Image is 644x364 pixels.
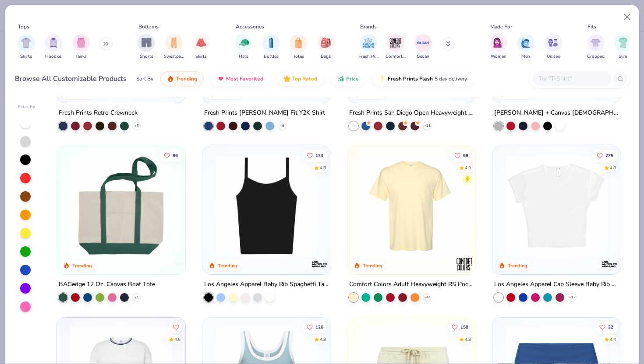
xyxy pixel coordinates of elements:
[76,38,86,48] img: Tanks Image
[239,53,248,60] span: Hats
[591,38,601,48] img: Cropped Image
[587,23,596,31] div: Fits
[266,38,276,48] img: Bottles Image
[547,53,560,60] span: Unisex
[358,53,379,60] span: Fresh Prints
[292,75,317,82] span: Top Rated
[226,75,263,82] span: Most Favorited
[45,53,62,60] span: Hoodies
[136,75,153,83] div: Sort By
[290,34,307,60] div: filter for Totes
[386,34,406,60] button: filter button
[164,34,184,60] button: filter button
[138,34,155,60] div: filter for Shorts
[236,23,264,31] div: Accessories
[169,38,179,48] img: Sweatpants Image
[317,34,335,60] div: filter for Bags
[548,38,558,48] img: Unisex Image
[277,71,324,86] button: Top Rated
[490,34,507,60] div: filter for Women
[15,73,127,84] div: Browse All Customizable Products
[362,36,375,49] img: Fresh Prints Image
[521,38,531,48] img: Men Image
[239,38,249,48] img: Hats Image
[192,34,210,60] div: filter for Skirts
[386,53,406,60] span: Comfort Colors
[417,53,429,60] span: Gildan
[614,34,632,60] button: filter button
[20,53,32,60] span: Shirts
[414,34,432,60] button: filter button
[138,34,155,60] button: filter button
[49,38,58,48] img: Hoodies Image
[358,34,379,60] div: filter for Fresh Prints
[331,71,365,86] button: Price
[167,75,174,82] img: trending.gif
[490,34,507,60] button: filter button
[619,9,636,25] button: Close
[290,34,307,60] button: filter button
[435,74,467,84] span: 5 day delivery
[72,34,90,60] div: filter for Tanks
[45,34,62,60] div: filter for Hoodies
[262,34,280,60] div: filter for Bottles
[294,38,303,48] img: Totes Image
[521,53,530,60] span: Men
[164,53,184,60] span: Sweatpants
[160,71,204,86] button: Trending
[490,23,512,31] div: Made For
[389,36,402,49] img: Comfort Colors Image
[346,75,359,82] span: Price
[195,53,207,60] span: Skirts
[211,71,270,86] button: Most Favorited
[491,53,506,60] span: Women
[217,75,224,82] img: most_fav.gif
[18,104,35,110] div: Filter By
[18,34,35,60] div: filter for Shirts
[192,34,210,60] button: filter button
[75,53,87,60] span: Tanks
[293,53,304,60] span: Totes
[414,34,432,60] div: filter for Gildan
[545,34,562,60] button: filter button
[618,38,628,48] img: Slim Image
[176,75,197,82] span: Trending
[538,73,605,84] input: Try "T-Shirt"
[614,34,632,60] div: filter for Slim
[317,34,335,60] button: filter button
[321,53,331,60] span: Bags
[21,38,31,48] img: Shirts Image
[138,23,159,31] div: Bottoms
[235,34,252,60] button: filter button
[587,34,605,60] button: filter button
[283,75,290,82] img: TopRated.gif
[587,53,605,60] span: Cropped
[196,38,206,48] img: Skirts Image
[264,53,279,60] span: Bottles
[360,23,377,31] div: Brands
[18,23,29,31] div: Tops
[379,75,386,82] img: flash.gif
[587,34,605,60] div: filter for Cropped
[388,75,433,82] span: Fresh Prints Flash
[321,38,330,48] img: Bags Image
[45,34,62,60] button: filter button
[358,34,379,60] button: filter button
[262,34,280,60] button: filter button
[417,36,430,49] img: Gildan Image
[517,34,534,60] button: filter button
[517,34,534,60] div: filter for Men
[140,53,153,60] span: Shorts
[164,34,184,60] div: filter for Sweatpants
[372,71,474,86] button: Fresh Prints Flash5 day delivery
[386,34,406,60] div: filter for Comfort Colors
[545,34,562,60] div: filter for Unisex
[18,34,35,60] button: filter button
[142,38,152,48] img: Shorts Image
[493,38,503,48] img: Women Image
[235,34,252,60] div: filter for Hats
[619,53,627,60] span: Slim
[72,34,90,60] button: filter button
